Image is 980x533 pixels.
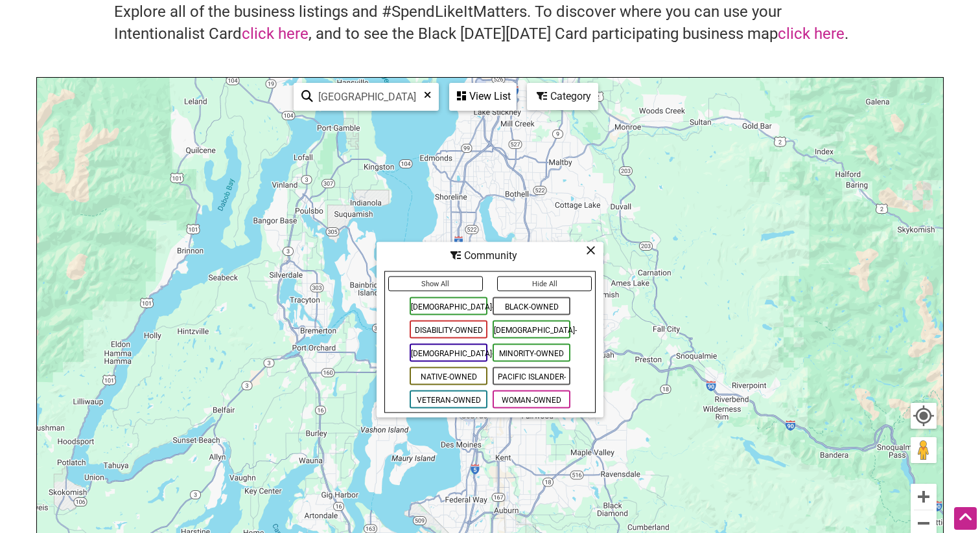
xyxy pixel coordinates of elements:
[377,242,603,418] div: Filter by Community
[378,244,602,268] div: Community
[410,344,487,362] span: [DEMOGRAPHIC_DATA]-Owned
[313,84,430,109] input: Type to find and filter...
[911,484,937,510] button: Zoom in
[954,507,977,530] div: Scroll Back to Top
[527,83,598,110] div: Filter by category
[410,367,487,385] span: Native-Owned
[388,277,483,291] button: Show All
[493,391,570,409] span: Woman-Owned
[410,297,487,315] span: [DEMOGRAPHIC_DATA]-Owned
[778,25,845,43] a: click here
[242,25,309,43] a: click here
[449,83,517,111] div: See a list of the visible businesses
[911,403,937,429] button: Your Location
[528,84,597,109] div: Category
[497,277,592,291] button: Hide All
[410,321,487,339] span: Disability-Owned
[493,297,570,315] span: Black-Owned
[493,344,570,362] span: Minority-Owned
[911,437,937,463] button: Drag Pegman onto the map to open Street View
[493,321,570,339] span: [DEMOGRAPHIC_DATA]-Owned
[294,83,439,111] div: Type to search and filter
[114,1,866,45] h4: Explore all of the business listings and #SpendLikeItMatters. To discover where you can use your ...
[410,391,487,409] span: Veteran-Owned
[450,84,515,109] div: View List
[493,367,570,385] span: Pacific Islander-Owned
